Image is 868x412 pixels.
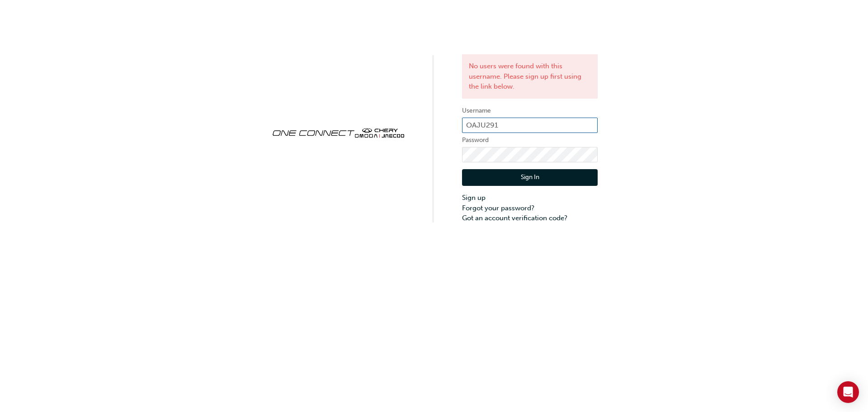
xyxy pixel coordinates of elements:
[270,120,406,144] img: oneconnect
[462,169,598,186] button: Sign In
[462,193,598,203] a: Sign up
[462,118,598,133] input: Username
[462,213,598,223] a: Got an account verification code?
[837,381,859,403] div: Open Intercom Messenger
[462,135,598,146] label: Password
[462,105,598,116] label: Username
[462,203,598,213] a: Forgot your password?
[462,54,598,99] div: No users were found with this username. Please sign up first using the link below.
